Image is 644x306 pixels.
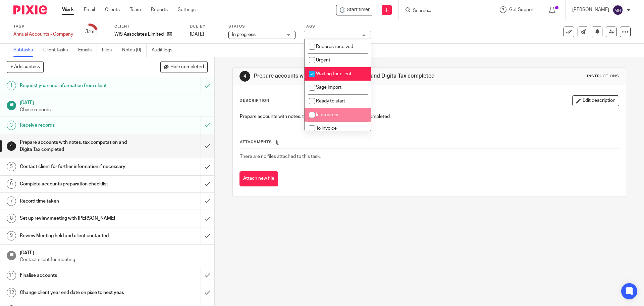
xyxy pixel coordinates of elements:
label: Client [114,24,181,29]
a: Client tasks [43,44,73,57]
a: Notes (0) [122,44,147,57]
a: Subtasks [13,44,38,57]
small: /16 [88,30,94,34]
a: Audit logs [152,44,177,57]
span: [DATE] [190,32,204,37]
span: Sage Import [316,85,341,90]
span: Start timer [347,6,370,13]
span: In progress [232,32,256,37]
label: Status [228,24,296,29]
span: There are no files attached to this task. [240,154,321,159]
span: Urgent [316,58,330,62]
span: To invoice [316,126,337,131]
label: Task [13,24,73,29]
h1: Set up review meeting with [PERSON_NAME] [20,213,136,223]
img: Pixie [13,5,47,14]
div: 6 [7,179,16,189]
button: Hide completed [160,61,208,73]
input: Search [412,8,473,14]
h1: Change client year end date on pixie to next year. [20,288,136,298]
div: 1 [7,81,16,90]
a: Emails [78,44,97,57]
p: Prepare accounts with notes, tax computation and Digita Tax completed [240,113,619,120]
div: 4 [7,141,16,151]
p: WIS Associates Limited [114,31,164,38]
div: 7 [7,196,16,206]
h1: Receive records [20,120,136,130]
div: 11 [7,271,16,280]
h1: [DATE] [20,248,208,256]
div: 3 [85,28,94,36]
p: [PERSON_NAME] [572,6,609,13]
div: 12 [7,288,16,297]
div: 4 [239,71,250,82]
h1: [DATE] [20,98,208,106]
h1: Contact client for further information if necessary [20,162,136,172]
button: Attach new file [239,171,278,186]
button: + Add subtask [7,61,44,73]
label: Tags [304,24,371,29]
span: Records received [316,44,353,49]
a: Files [102,44,117,57]
h1: Record time taken [20,196,136,206]
h1: Finalise accounts [20,270,136,280]
img: svg%3E [612,5,623,15]
div: Annual Accounts - Company [13,31,73,38]
p: Chase records [20,106,208,113]
h1: Prepare accounts with notes, tax computation and Digita Tax completed [254,73,444,80]
span: Ready to start [316,99,345,103]
span: Waiting for client [316,72,352,76]
div: 3 [7,121,16,130]
h1: Prepare accounts with notes, tax computation and Digita Tax completed [20,137,136,155]
div: WIS Associates Limited - Annual Accounts - Company [336,5,373,15]
a: Email [84,6,95,13]
a: Clients [105,6,120,13]
span: In progress [316,113,339,117]
button: Edit description [572,95,619,106]
a: Team [130,6,141,13]
p: Description [239,98,269,103]
p: Contact client for meeting [20,256,208,263]
a: Settings [178,6,196,13]
span: Hide completed [170,64,204,70]
h1: Review Meeting held and client contacted [20,231,136,241]
div: 5 [7,162,16,171]
a: Work [62,6,74,13]
label: Due by [190,24,220,29]
h1: Request year end information from client [20,81,136,91]
a: Reports [151,6,168,13]
span: Attachments [240,140,272,144]
span: Get Support [509,7,535,12]
h1: Complete accounts preparation checklist [20,179,136,189]
div: Instructions [587,74,619,79]
div: 9 [7,231,16,241]
div: 8 [7,214,16,223]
